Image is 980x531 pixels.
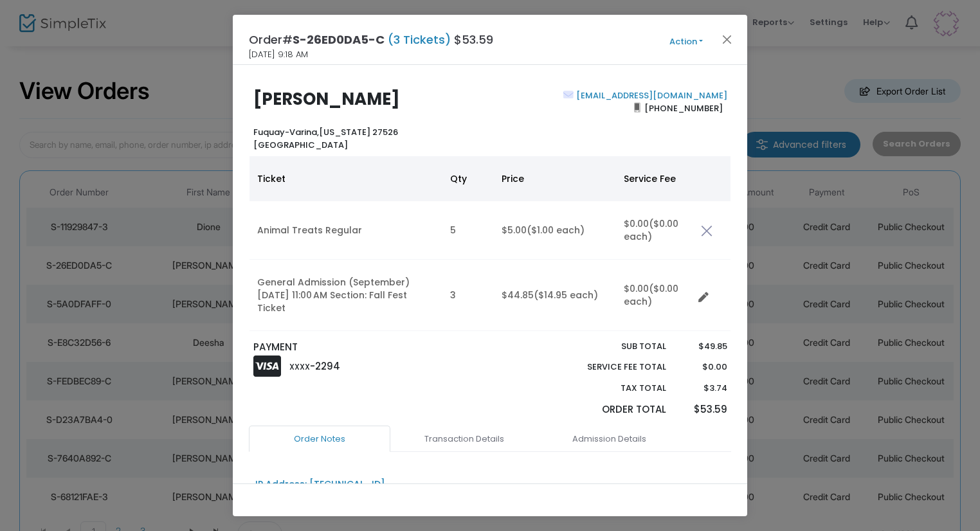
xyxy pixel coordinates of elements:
td: $44.85 [494,260,616,331]
td: $5.00 [494,201,616,260]
span: ($14.95 each) [534,289,598,301]
span: Fuquay-Varina, [253,126,319,138]
th: Ticket [250,156,442,201]
p: $0.00 [678,361,727,373]
a: Transaction Details [394,426,535,453]
span: ($0.00 each) [624,217,678,243]
span: (3 Tickets) [385,32,454,48]
span: -2294 [310,359,340,373]
button: Close [719,31,736,48]
span: [DATE] 9:18 AM [249,48,308,61]
span: ($1.00 each) [527,224,585,237]
p: $49.85 [678,340,727,353]
p: Order Total [557,402,666,417]
td: General Admission (September) [DATE] 11:00 AM Section: Fall Fest Ticket [250,260,442,331]
span: XXXX [289,361,310,372]
p: Tax Total [557,382,666,395]
b: [PERSON_NAME] [253,87,400,111]
a: [EMAIL_ADDRESS][DOMAIN_NAME] [574,89,727,102]
td: 3 [442,260,494,331]
h4: Order# $53.59 [249,31,493,48]
td: $0.00 [616,260,693,331]
div: Data table [250,156,730,331]
span: S-26ED0DA5-C [293,32,385,48]
a: Order Notes [249,426,390,453]
p: Sub total [557,340,666,353]
p: $53.59 [678,402,727,417]
span: ($0.00 each) [624,282,678,308]
th: Service Fee [616,156,693,201]
b: [US_STATE] 27526 [GEOGRAPHIC_DATA] [253,126,398,151]
td: 5 [442,201,494,260]
p: PAYMENT [253,340,484,355]
th: Price [494,156,616,201]
div: IP Address: [TECHNICAL_ID] [255,478,385,491]
p: Service Fee Total [557,361,666,373]
a: Admission Details [538,426,680,453]
td: Animal Treats Regular [250,201,442,260]
td: $0.00 [616,201,693,260]
span: [PHONE_NUMBER] [640,98,727,118]
th: Qty [442,156,494,201]
p: $3.74 [678,382,727,395]
img: cross.png [701,225,712,237]
button: Action [648,35,725,49]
